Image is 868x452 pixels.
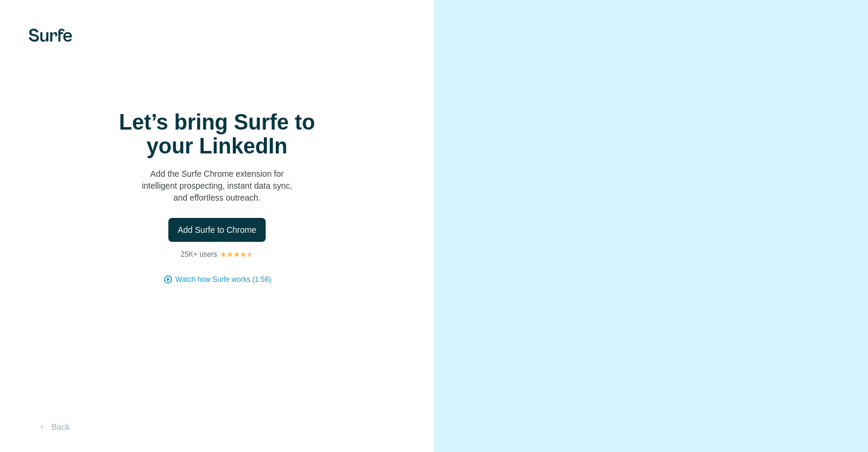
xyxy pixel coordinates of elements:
[178,224,257,236] span: Add Surfe to Chrome
[29,29,72,42] img: Surfe's logo
[98,168,337,204] p: Add the Surfe Chrome extension for intelligent prospecting, instant data sync, and effortless out...
[220,251,254,258] img: Rating Stars
[176,274,271,285] button: Watch how Surfe works (1:58)
[180,249,217,260] p: 25K+ users
[29,416,78,438] button: Back
[98,110,337,158] h1: Let’s bring Surfe to your LinkedIn
[168,218,266,242] button: Add Surfe to Chrome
